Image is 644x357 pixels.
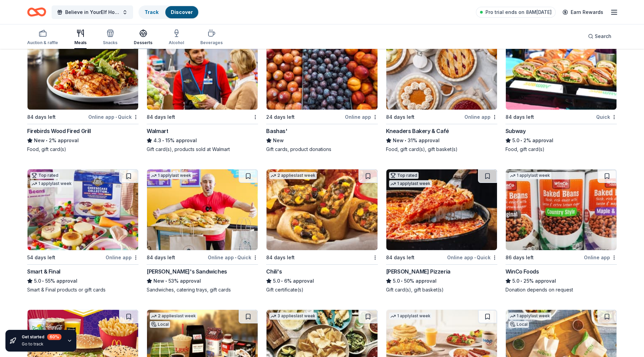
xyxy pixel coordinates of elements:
[386,286,497,293] div: Gift card(s), gift basket(s)
[153,136,161,145] span: 4.3
[88,113,139,121] div: Online app Quick
[163,138,164,143] span: •
[150,172,192,179] div: 1 apply last week
[147,29,258,110] img: Image for Walmart
[584,253,617,262] div: Online app
[386,29,497,110] img: Image for Kneaders Bakery & Café
[147,127,168,135] div: Walmart
[386,277,497,285] div: 50% approval
[169,40,184,45] div: Alcohol
[505,253,534,262] div: 86 days left
[27,169,139,293] a: Image for Smart & FinalTop rated1 applylast week54 days leftOnline appSmart & Final5.0•55% approv...
[266,29,377,110] img: Image for Bashas'
[389,313,432,320] div: 1 apply last week
[27,146,139,153] div: Food, gift card(s)
[52,5,133,19] button: Believe in YourElf Holiday Extravaganza
[27,113,56,121] div: 84 days left
[386,29,497,153] a: Image for Kneaders Bakery & Café1 applylast week84 days leftOnline appKneaders Bakery & CaféNew•3...
[147,267,227,276] div: [PERSON_NAME]'s Sandwiches
[558,6,607,18] a: Earn Rewards
[27,29,139,153] a: Image for Firebirds Wood Fired Grill4 applieslast week84 days leftOnline app•QuickFirebirds Wood ...
[266,253,295,262] div: 84 days left
[393,277,400,285] span: 5.0
[103,26,117,49] button: Snacks
[266,146,378,153] div: Gift cards, product donations
[34,277,41,285] span: 5.0
[22,341,61,347] div: Go to track
[30,180,73,187] div: 1 apply last week
[74,26,87,49] button: Meals
[208,253,258,262] div: Online app Quick
[134,26,152,49] button: Desserts
[505,277,617,285] div: 25% approval
[27,26,58,49] button: Auction & raffle
[505,146,617,153] div: Food, gift card(s)
[30,172,60,179] div: Top rated
[509,321,529,328] div: Local
[200,26,223,49] button: Beverages
[169,26,184,49] button: Alcohol
[505,113,534,121] div: 84 days left
[447,253,497,262] div: Online app Quick
[65,8,119,16] span: Believe in YourElf Holiday Extravaganza
[145,9,159,15] a: Track
[269,313,317,320] div: 3 applies last week
[27,286,139,293] div: Smart & Final products or gift cards
[47,334,61,340] div: 60 %
[147,277,258,285] div: 53% approval
[147,169,258,250] img: Image for Ike's Sandwiches
[389,172,419,179] div: Top rated
[512,277,519,285] span: 5.0
[147,29,258,153] a: Image for Walmart1 applylast week84 days leftWalmart4.3•15% approvalGift card(s), products sold a...
[27,169,138,250] img: Image for Smart & Final
[269,172,317,179] div: 2 applies last week
[386,267,450,276] div: [PERSON_NAME] Pizzeria
[153,277,164,285] span: New
[583,30,617,43] button: Search
[474,255,476,260] span: •
[273,277,280,285] span: 5.0
[106,253,139,262] div: Online app
[520,138,522,143] span: •
[200,40,223,45] div: Beverages
[235,255,236,260] span: •
[464,113,497,121] div: Online app
[134,40,152,45] div: Desserts
[27,127,91,135] div: Firebirds Wood Fired Grill
[485,8,552,16] span: Pro trial ends on 8AM[DATE]
[520,278,522,284] span: •
[505,127,526,135] div: Subway
[115,114,117,120] span: •
[386,127,449,135] div: Kneaders Bakery & Café
[266,127,287,135] div: Bashas'
[22,334,61,340] div: Get started
[505,136,617,145] div: 2% approval
[171,9,193,15] a: Discover
[389,180,432,187] div: 1 apply last week
[42,278,44,284] span: •
[505,29,617,153] a: Image for Subway84 days leftQuickSubway5.0•2% approvalFood, gift card(s)
[27,40,58,45] div: Auction & raffle
[595,32,611,40] span: Search
[512,136,519,145] span: 5.0
[27,136,139,145] div: 2% approval
[273,136,284,145] span: New
[509,313,551,320] div: 1 apply last week
[150,321,170,328] div: Local
[505,169,617,293] a: Image for WinCo Foods1 applylast week86 days leftOnline appWinCo Foods5.0•25% approvalDonation de...
[345,113,378,121] div: Online app
[386,146,497,153] div: Food, gift card(s), gift basket(s)
[401,278,403,284] span: •
[27,4,46,20] a: Home
[266,286,378,293] div: Gift certificate(s)
[103,40,117,45] div: Snacks
[266,29,378,153] a: Image for Bashas'1 applylast weekLocal24 days leftOnline appBashas'NewGift cards, product donations
[505,286,617,293] div: Donation depends on request
[147,113,175,121] div: 84 days left
[147,169,258,293] a: Image for Ike's Sandwiches1 applylast week84 days leftOnline app•Quick[PERSON_NAME]'s SandwichesN...
[386,169,497,250] img: Image for Lou Malnati's Pizzeria
[386,169,497,293] a: Image for Lou Malnati's PizzeriaTop rated1 applylast week84 days leftOnline app•Quick[PERSON_NAME...
[147,136,258,145] div: 15% approval
[27,29,138,110] img: Image for Firebirds Wood Fired Grill
[476,7,556,18] a: Pro trial ends on 8AM[DATE]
